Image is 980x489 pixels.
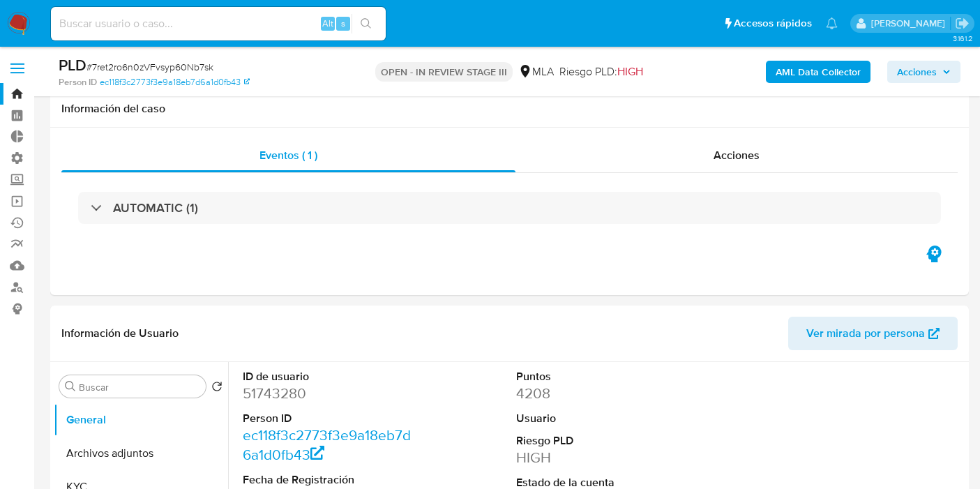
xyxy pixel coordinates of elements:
span: Eventos ( 1 ) [259,147,317,163]
b: AML Data Collector [776,61,861,83]
input: Buscar usuario o caso... [51,15,386,33]
dd: 4208 [516,384,685,403]
dt: ID de usuario [243,369,412,384]
div: AUTOMATIC (1) [78,192,941,224]
button: Archivos adjuntos [54,437,228,470]
dt: Puntos [516,369,685,384]
span: HIGH [617,63,643,80]
dt: Fecha de Registración [243,472,412,488]
span: Ver mirada por persona [806,317,925,350]
b: PLD [59,54,86,76]
span: Alt [322,17,333,30]
span: Acciones [897,61,937,83]
b: Person ID [59,76,97,89]
a: ec118f3c2773f3e9a18eb7d6a1d0fb43 [100,76,250,89]
span: Riesgo PLD: [559,64,643,80]
dd: 51743280 [243,384,412,403]
span: Acciones [714,147,760,163]
button: search-icon [352,14,380,33]
dt: Usuario [516,411,685,426]
span: Accesos rápidos [734,16,812,31]
span: # 7ret2ro6n0zVFvsyp60Nb7sk [86,60,213,74]
button: Ver mirada por persona [788,317,958,350]
a: ec118f3c2773f3e9a18eb7d6a1d0fb43 [243,425,411,465]
button: Acciones [887,61,960,83]
dt: Riesgo PLD [516,433,685,449]
span: s [341,17,345,30]
input: Buscar [79,381,200,393]
dd: HIGH [516,448,685,467]
button: AML Data Collector [766,61,870,83]
button: Buscar [65,381,76,392]
h1: Información de Usuario [61,326,179,340]
p: andres.vilosio@mercadolibre.com [871,17,950,30]
a: Notificaciones [826,17,838,29]
dt: Person ID [243,411,412,426]
p: OPEN - IN REVIEW STAGE III [375,62,513,82]
a: Salir [955,16,970,31]
h3: AUTOMATIC (1) [113,200,198,216]
h1: Información del caso [61,102,958,116]
div: MLA [518,64,554,80]
button: General [54,403,228,437]
button: Volver al orden por defecto [211,381,223,396]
